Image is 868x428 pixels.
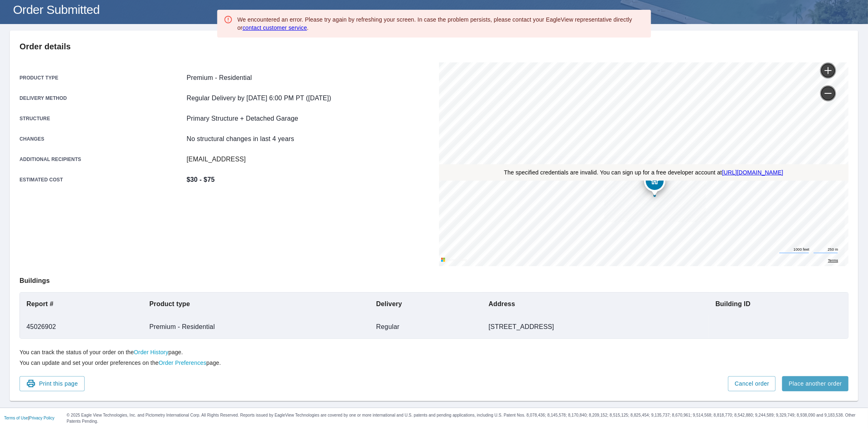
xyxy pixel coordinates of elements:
[20,73,184,83] p: Product type
[187,154,246,164] p: [EMAIL_ADDRESS]
[4,416,28,420] a: Terms of Use
[820,62,836,79] a: Current Level 15, Zoom In
[20,93,184,103] p: Delivery method
[20,175,184,185] p: Estimated cost
[187,93,331,103] p: Regular Delivery by [DATE] 6:00 PM PT ([DATE])
[143,315,370,338] td: Premium - Residential
[370,293,482,315] th: Delivery
[243,24,307,31] a: contact customer service
[187,175,215,185] p: $30 - $75
[709,293,848,315] th: Building ID
[820,85,836,101] a: Current Level 15, Zoom Out
[20,359,848,366] p: You can update and set your order preferences on the page.
[187,114,298,124] p: Primary Structure + Detached Garage
[20,266,848,292] p: Buildings
[482,293,709,315] th: Address
[482,315,709,338] td: [STREET_ADDRESS]
[644,170,665,196] div: Dropped pin, building 1, Residential property, 505 Willow St Austin, TX 78701
[237,15,645,32] div: We encountered an error. Please try again by refreshing your screen. In case the problem persists...
[4,416,55,421] p: |
[439,164,849,181] div: The specified credentials are invalid. You can sign up for a free developer account at http://www...
[439,164,849,181] div: The specified credentials are invalid. You can sign up for a free developer account at
[26,379,78,389] span: Print this page
[20,134,184,144] p: Changes
[828,258,838,263] a: Terms
[67,412,864,424] p: © 2025 Eagle View Technologies, Inc. and Pictometry International Corp. All Rights Reserved. Repo...
[728,376,776,391] button: Cancel order
[187,134,294,144] p: No structural changes in last 4 years
[20,114,184,124] p: Structure
[20,154,184,164] p: Additional recipients
[370,315,482,338] td: Regular
[782,376,848,391] button: Place another order
[722,169,783,176] a: [URL][DOMAIN_NAME]
[20,40,848,53] p: Order details
[10,1,858,18] h1: Order Submitted
[20,293,143,315] th: Report #
[735,379,769,389] span: Cancel order
[20,349,848,356] p: You can track the status of your order on the page.
[20,376,85,391] button: Print this page
[20,315,143,338] td: 45026902
[187,73,252,83] p: Premium - Residential
[134,349,168,355] a: Order History
[143,293,370,315] th: Product type
[159,360,206,366] a: Order Preferences
[789,379,842,389] span: Place another order
[29,416,55,420] a: Privacy Policy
